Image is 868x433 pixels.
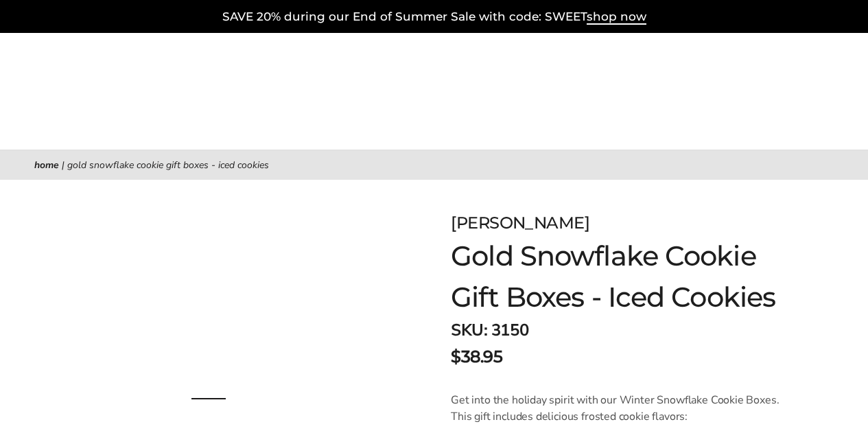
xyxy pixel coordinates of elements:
[451,344,502,369] span: $38.95
[491,319,528,341] span: 3150
[587,10,646,25] span: shop now
[451,392,799,425] p: Get into the holiday spirit with our Winter Snowflake Cookie Boxes. This gift includes delicious ...
[451,211,799,235] div: [PERSON_NAME]
[222,10,646,25] a: SAVE 20% during our End of Summer Sale with code: SWEETshop now
[34,159,59,172] a: Home
[62,159,64,172] span: |
[34,157,834,173] nav: breadcrumbs
[451,319,487,341] strong: SKU:
[67,159,269,172] span: Gold Snowflake Cookie Gift Boxes - Iced Cookies
[451,235,799,318] h1: Gold Snowflake Cookie Gift Boxes - Iced Cookies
